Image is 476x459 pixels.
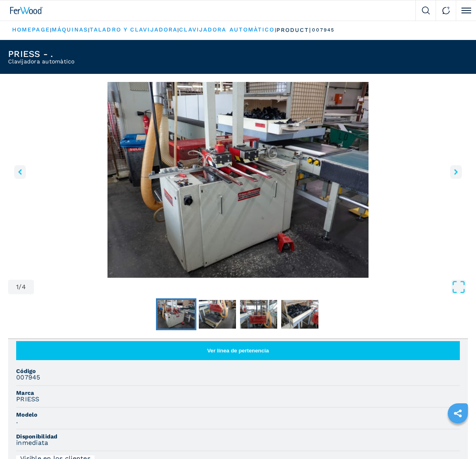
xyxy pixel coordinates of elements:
[312,27,335,34] p: 007945
[156,298,196,331] button: Go to Slide 1
[14,165,26,179] button: left-button
[10,7,43,14] img: Ferwood
[442,6,450,15] img: Contact us
[240,300,277,329] img: 400a7ea1a653cdd6d568e1c93987d3f0
[52,26,88,33] a: máquinas
[276,26,312,34] p: product |
[50,27,52,33] span: |
[16,396,40,403] h3: PRIESS
[16,390,460,396] span: Marca
[450,165,462,179] button: right-button
[238,298,279,331] button: Go to Slide 3
[16,439,48,446] h3: inmediata
[280,298,320,331] button: Go to Slide 4
[179,26,274,33] a: clavijadora automàtico
[16,434,460,439] span: Disponibilidad
[16,341,460,360] button: Ver línea de pertenencia
[90,26,177,33] a: taladro y clavijadora
[456,0,476,21] button: Click to toggle menu
[16,374,40,381] h3: 007945
[12,26,50,33] a: HOMEPAGE
[448,403,468,423] a: sharethis
[275,27,276,33] span: |
[8,50,75,59] h1: PRIESS - .
[8,82,468,278] img: Clavijadora automàtico PRIESS .
[199,300,236,329] img: 7612fec8e915125e40ac9c9e75e27d6c
[422,6,430,15] img: Search
[88,27,90,33] span: |
[158,300,195,329] img: 6a520004cbfe5c5b1a7bc92ada8a4b69
[281,300,318,329] img: f7b080d26353d5e323aa2829d8f626bc
[16,412,460,417] span: Modelo
[22,284,26,290] span: 4
[8,82,468,278] div: Go to Slide 1
[19,284,21,290] span: /
[16,368,460,374] span: Código
[197,298,238,331] button: Go to Slide 2
[36,280,466,294] button: Open Fullscreen
[16,284,19,290] span: 1
[8,298,468,331] nav: Thumbnail Navigation
[16,417,18,425] h3: .
[8,59,75,64] h2: Clavijadora automàtico
[177,27,179,33] span: |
